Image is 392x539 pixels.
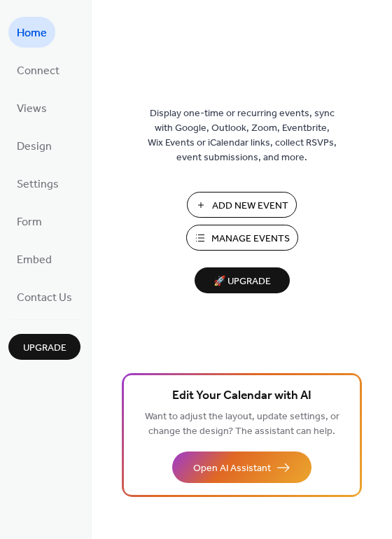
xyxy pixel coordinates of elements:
span: Contact Us [17,287,72,309]
span: Views [17,98,47,120]
span: Want to adjust the layout, update settings, or change the design? The assistant can help. [145,407,339,441]
span: Settings [17,174,59,196]
a: Design [8,130,60,161]
span: Connect [17,60,59,83]
span: Home [17,22,47,45]
span: Upgrade [23,341,66,356]
a: Connect [8,55,68,85]
span: Manage Events [211,232,290,246]
a: Views [8,92,55,123]
button: Open AI Assistant [172,451,311,483]
span: Embed [17,249,52,272]
span: 🚀 Upgrade [203,272,281,291]
span: Add New Event [212,199,288,213]
button: Add New Event [187,192,297,218]
a: Contact Us [8,281,80,312]
span: Open AI Assistant [193,461,271,476]
a: Form [8,206,50,237]
span: Edit Your Calendar with AI [172,386,311,406]
a: Settings [8,168,67,199]
span: Display one-time or recurring events, sync with Google, Outlook, Zoom, Eventbrite, Wix Events or ... [148,106,337,165]
a: Home [8,17,55,48]
a: Embed [8,244,60,274]
button: Upgrade [8,334,80,360]
button: 🚀 Upgrade [195,267,290,293]
span: Design [17,136,52,158]
button: Manage Events [186,225,298,251]
span: Form [17,211,42,234]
